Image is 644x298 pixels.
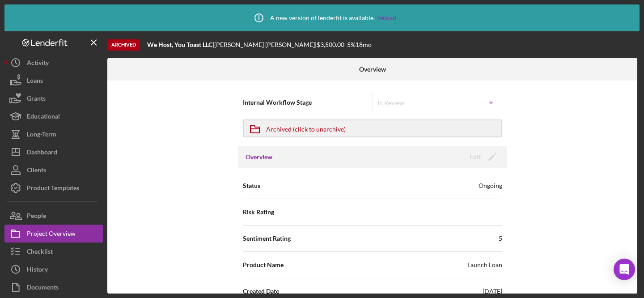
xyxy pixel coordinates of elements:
[347,41,356,48] div: 5 %
[467,260,502,269] div: Launch Loan
[4,89,103,107] button: Grants
[4,243,103,260] button: Checklist
[27,143,57,163] div: Dashboard
[243,181,260,190] span: Status
[27,225,76,245] div: Project Overview
[4,207,103,225] button: People
[27,207,46,227] div: People
[479,181,502,190] div: Ongoing
[27,72,43,92] div: Loans
[614,259,635,280] div: Open Intercom Messenger
[4,72,103,89] button: Loans
[317,41,347,48] div: $3,500.00
[377,14,396,21] a: Reload
[147,41,212,48] b: We Host, You Toast LLC
[27,260,48,281] div: History
[243,119,502,137] button: Archived (click to unarchive)
[4,225,103,243] button: Project Overview
[464,150,500,164] button: Edit
[359,66,386,73] b: Overview
[4,179,103,197] button: Product Templates
[4,107,103,125] button: Educational
[4,143,103,161] button: Dashboard
[27,243,53,263] div: Checklist
[27,54,49,74] div: Activity
[107,39,140,51] div: Archived
[27,89,46,110] div: Grants
[4,260,103,278] button: History
[499,234,502,243] div: 5
[246,153,272,162] h3: Overview
[243,234,291,243] span: Sentiment Rating
[27,161,46,181] div: Clients
[243,260,284,269] span: Product Name
[27,107,60,128] div: Educational
[483,287,502,296] div: [DATE]
[243,287,279,296] span: Created Date
[214,41,317,48] div: [PERSON_NAME] [PERSON_NAME] |
[356,41,372,48] div: 18 mo
[27,125,56,145] div: Long-Term
[4,125,103,143] button: Long-Term
[4,161,103,179] button: Clients
[470,150,481,164] div: Edit
[4,278,103,296] button: Documents
[266,120,346,136] div: Archived (click to unarchive)
[147,41,214,48] div: |
[243,208,274,217] span: Risk Rating
[248,7,396,29] div: A new version of lenderfit is available.
[27,179,79,199] div: Product Templates
[4,54,103,72] button: Activity
[243,98,373,107] span: Internal Workflow Stage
